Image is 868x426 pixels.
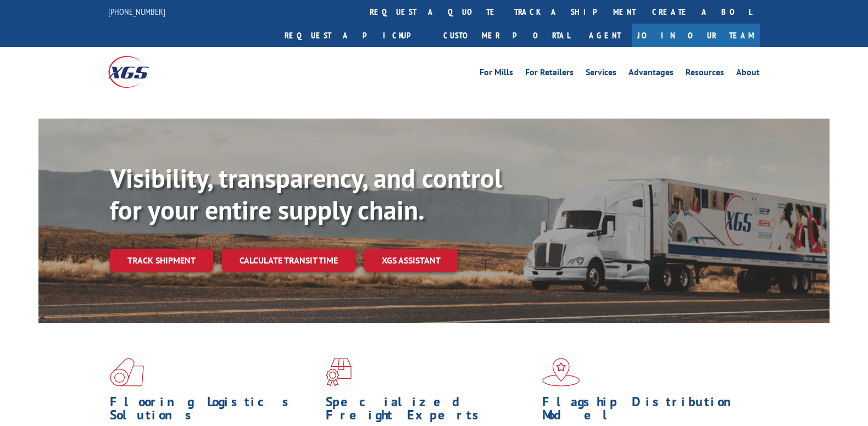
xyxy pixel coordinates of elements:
[586,68,616,80] a: Services
[686,68,724,80] a: Resources
[110,161,502,227] b: Visibility, transparency, and control for your entire supply chain.
[525,68,574,80] a: For Retailers
[542,358,580,386] img: xgs-icon-flagship-distribution-model-red
[632,24,760,47] a: Join Our Team
[276,24,435,47] a: Request a pickup
[326,358,352,386] img: xgs-icon-focused-on-flooring-red
[435,24,578,47] a: Customer Portal
[578,24,632,47] a: Agent
[736,68,760,80] a: About
[110,249,213,272] a: Track shipment
[480,68,513,80] a: For Mills
[110,358,144,386] img: xgs-icon-total-supply-chain-intelligence-red
[108,6,165,17] a: [PHONE_NUMBER]
[364,249,458,272] a: XGS ASSISTANT
[222,249,355,272] a: Calculate transit time
[628,68,674,80] a: Advantages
